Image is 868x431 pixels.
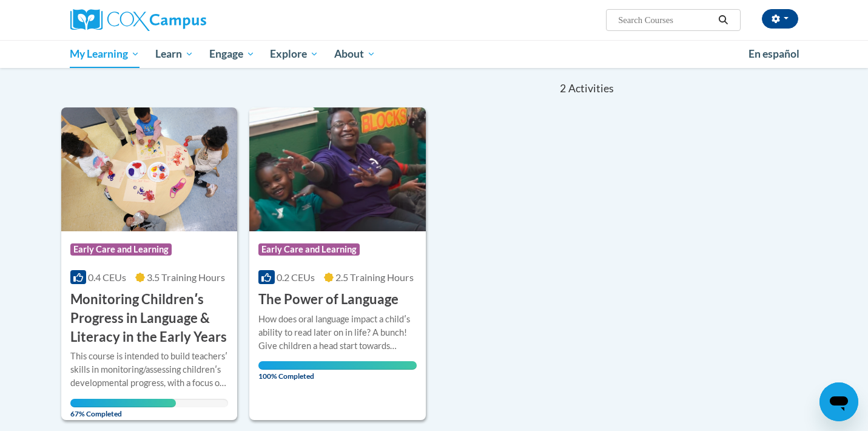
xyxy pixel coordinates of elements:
[61,107,238,231] img: Course Logo
[326,40,383,68] a: About
[258,243,360,256] span: Early Care and Learning
[70,290,229,346] h3: Monitoring Childrenʹs Progress in Language & Literacy in the Early Years
[147,40,201,68] a: Learn
[52,40,816,68] div: Main menu
[70,9,301,31] a: Cox Campus
[617,13,714,27] input: Search Courses
[62,40,148,68] a: My Learning
[335,271,414,283] span: 2.5 Training Hours
[70,47,140,61] span: My Learning
[209,47,255,61] span: Engage
[762,9,798,29] button: Account Settings
[147,271,225,283] span: 3.5 Training Hours
[249,107,426,420] a: Course LogoEarly Care and Learning0.2 CEUs2.5 Training Hours The Power of LanguageHow does oral l...
[70,350,229,390] div: This course is intended to build teachersʹ skills in monitoring/assessing childrenʹs developmenta...
[70,243,172,256] span: Early Care and Learning
[568,82,614,95] span: Activities
[258,290,399,309] h3: The Power of Language
[270,47,318,61] span: Explore
[819,382,858,421] iframe: Button to launch messaging window
[714,13,732,27] button: Search
[749,47,799,60] span: En español
[70,399,177,407] div: Your progress
[70,9,206,31] img: Cox Campus
[155,47,193,61] span: Learn
[249,107,426,231] img: Course Logo
[262,40,326,68] a: Explore
[258,361,417,370] div: Your progress
[741,41,807,67] a: En español
[258,313,417,353] div: How does oral language impact a childʹs ability to read later on in life? A bunch! Give children ...
[258,361,417,381] span: 100% Completed
[277,271,315,283] span: 0.2 CEUs
[88,271,126,283] span: 0.4 CEUs
[560,82,566,95] span: 2
[201,40,263,68] a: Engage
[334,47,375,61] span: About
[70,399,177,418] span: 67% Completed
[61,107,238,420] a: Course LogoEarly Care and Learning0.4 CEUs3.5 Training Hours Monitoring Childrenʹs Progress in La...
